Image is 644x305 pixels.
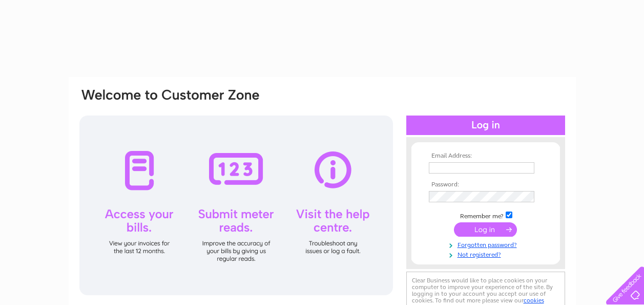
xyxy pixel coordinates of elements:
[454,222,517,237] input: Submit
[426,210,545,220] td: Remember me?
[429,239,545,249] a: Forgotten password?
[429,249,545,259] a: Not registered?
[426,153,545,160] th: Email Address:
[426,181,545,188] th: Password:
